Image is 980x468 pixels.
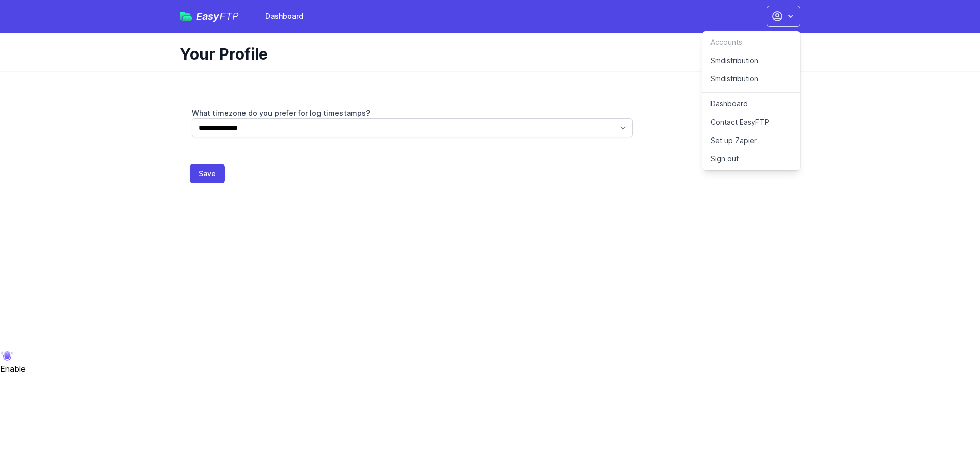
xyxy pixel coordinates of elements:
a: Set up Zapier [702,131,800,150]
iframe: Drift Widget Chat Controller [929,417,968,456]
a: EasyFTP [180,11,239,21]
a: Contact EasyFTP [702,113,800,131]
a: Dashboard [259,7,309,25]
button: Save [190,164,225,183]
span: FTP [219,10,239,22]
span: Easy [196,11,239,21]
a: Sign out [702,150,800,168]
a: Smdistribution [702,70,800,93]
a: Dashboard [702,95,800,113]
a: Smdistribution [702,51,800,70]
img: easyftp_logo.png [180,12,192,21]
label: What timezone do you prefer for log timestamps? [192,108,633,118]
h1: Your Profile [180,45,792,63]
div: Accounts [702,33,800,51]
